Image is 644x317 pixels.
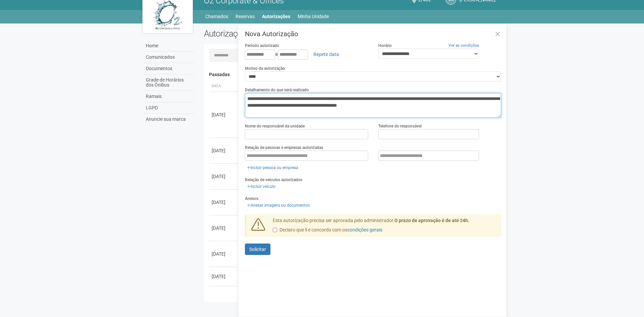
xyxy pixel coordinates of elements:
[212,199,237,206] div: [DATE]
[273,228,277,232] input: Declaro que li e concordo com oscondições gerais
[245,177,302,183] label: Relação de veículos autorizados
[144,91,194,102] a: Ramais
[212,173,237,180] div: [DATE]
[298,12,329,21] a: Minha Unidade
[209,81,239,92] th: Data
[245,49,368,60] div: a
[144,74,194,91] a: Grade de Horários dos Ônibus
[448,43,479,48] a: Ver as condições
[205,12,228,21] a: Chamados
[245,145,323,151] label: Relação de pessoas e empresas autorizadas
[249,247,266,252] span: Solicitar
[144,63,194,74] a: Documentos
[347,227,382,232] a: condições gerais
[245,87,309,93] label: Detalhamento do que será realizado
[212,111,237,118] div: [DATE]
[144,114,194,125] a: Anuncie sua marca
[144,40,194,52] a: Home
[245,43,279,49] label: Período autorizado
[245,123,305,129] label: Nome do responsável da unidade
[378,123,422,129] label: Telefone do responsável
[235,12,255,21] a: Reservas
[268,217,502,237] div: Esta autorização precisa ser aprovada pelo administrador.
[212,273,237,280] div: [DATE]
[245,183,277,190] a: Incluir veículo
[245,65,285,71] label: Motivo da autorização
[245,202,312,209] a: Anexar imagens ou documentos
[262,12,290,21] a: Autorizações
[394,218,469,223] strong: O prazo de aprovação é de até 24h.
[212,251,237,257] div: [DATE]
[212,225,237,231] div: [DATE]
[245,164,300,171] a: Incluir pessoa ou empresa
[212,147,237,154] div: [DATE]
[378,43,392,49] label: Horário
[245,196,258,202] label: Anexos
[245,244,270,255] button: Solicitar
[245,31,501,37] h3: Nova Autorização
[204,29,348,39] h2: Autorizações
[273,227,382,233] label: Declaro que li e concordo com os
[309,49,343,60] a: Repetir data
[209,72,497,77] h4: Passadas
[144,102,194,114] a: LGPD
[144,52,194,63] a: Comunicados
